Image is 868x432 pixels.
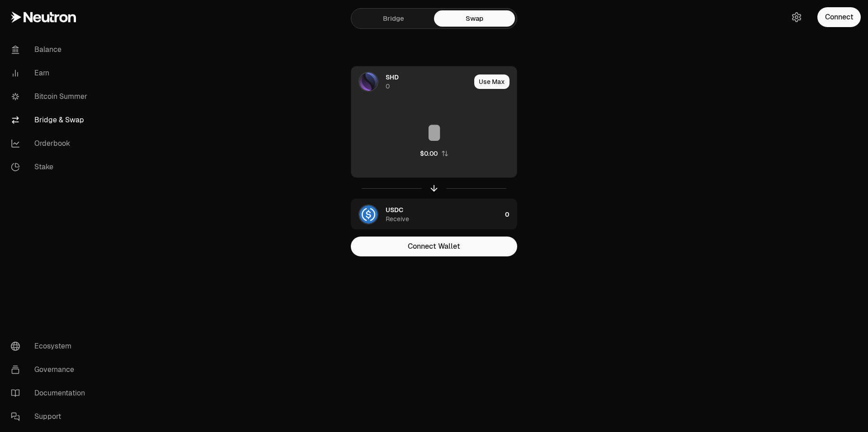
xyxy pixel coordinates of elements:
[4,85,98,108] a: Bitcoin Summer
[434,10,515,27] a: Swap
[420,149,438,158] div: $0.00
[359,205,377,223] img: USDC Logo
[505,199,517,230] div: 0
[351,66,471,97] div: SHD LogoSHD0
[386,82,390,91] div: 0
[4,405,98,428] a: Support
[353,10,434,27] a: Bridge
[420,149,448,158] button: $0.00
[817,7,861,27] button: Connect
[474,74,509,89] button: Use Max
[351,237,517,256] button: Connect Wallet
[4,61,98,85] a: Earn
[4,108,98,132] a: Bridge & Swap
[386,205,403,214] span: USDC
[4,155,98,179] a: Stake
[4,358,98,381] a: Governance
[4,381,98,405] a: Documentation
[4,132,98,155] a: Orderbook
[359,73,377,91] img: SHD Logo
[386,73,399,82] span: SHD
[351,199,501,230] div: USDC LogoUSDCReceive
[4,38,98,61] a: Balance
[4,334,98,358] a: Ecosystem
[351,199,517,230] button: USDC LogoUSDCReceive0
[386,214,409,223] div: Receive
